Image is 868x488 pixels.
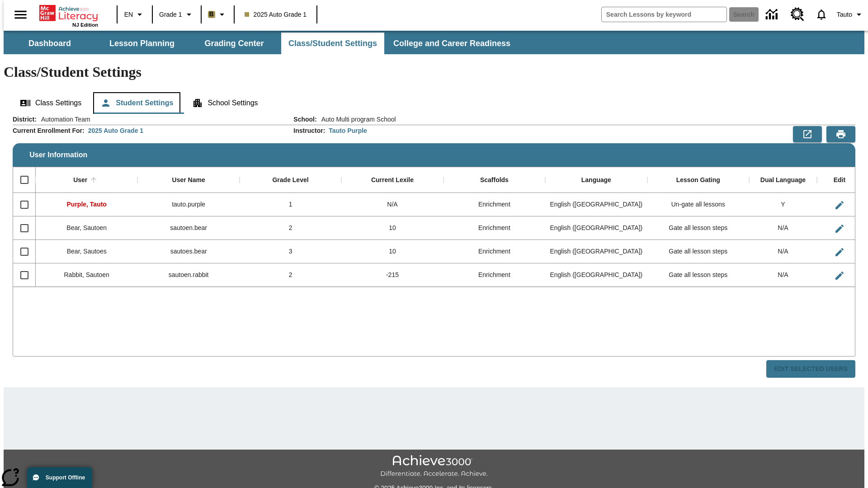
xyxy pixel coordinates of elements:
[386,33,518,54] button: College and Career Readiness
[13,92,89,114] button: Class Settings
[749,240,817,263] div: N/A
[39,3,98,28] div: Home
[67,248,107,255] span: Bear, Sautoes
[676,176,720,184] div: Lesson Gating
[66,224,107,231] span: Bear, Sautoen
[4,31,864,54] div: SubNavbar
[341,263,443,287] div: -215
[830,267,849,285] button: Edit User
[72,22,98,28] span: NJ Edition
[13,115,855,378] div: User Information
[29,151,87,159] span: User Information
[830,196,849,214] button: Edit User
[5,33,95,54] button: Dashboard
[73,176,87,184] div: User
[443,240,545,263] div: Enrichment
[209,9,214,20] span: B
[137,193,239,216] div: tauto.purple
[760,176,806,184] div: Dual Language
[834,176,845,184] div: Edit
[67,201,107,208] span: Purple, Tauto
[545,216,647,240] div: English (US)
[341,193,443,216] div: N/A
[371,176,414,184] div: Current Lexile
[120,6,149,23] button: Language: EN, Select a language
[785,2,810,27] a: Resource Center, Will open in new tab
[581,176,611,184] div: Language
[124,10,133,19] span: EN
[272,176,308,184] div: Grade Level
[329,126,367,135] div: Tauto Purple
[13,116,37,123] h2: District :
[27,467,92,488] button: Support Offline
[281,33,384,54] button: Class/Student Settings
[545,193,647,216] div: English (US)
[826,126,855,142] button: Print Preview
[4,33,519,54] div: SubNavbar
[245,10,307,19] span: 2025 Auto Grade 1
[97,33,187,54] button: Lesson Planning
[13,92,855,114] div: Class/Student Settings
[240,193,341,216] div: 1
[647,216,749,240] div: Gate all lesson steps
[760,2,785,27] a: Data Center
[545,240,647,263] div: English (US)
[810,3,833,26] a: Notifications
[93,92,180,114] button: Student Settings
[240,263,341,287] div: 2
[185,92,265,114] button: School Settings
[189,33,279,54] button: Grading Center
[293,127,325,135] h2: Instructor :
[64,271,109,278] span: Rabbit, Sautoen
[793,126,822,142] button: Export to CSV
[137,216,239,240] div: sautoen.bear
[749,193,817,216] div: Y
[443,263,545,287] div: Enrichment
[749,216,817,240] div: N/A
[137,263,239,287] div: sautoen.rabbit
[837,10,852,19] span: Tauto
[156,6,198,23] button: Grade: Grade 1, Select a grade
[833,6,868,23] button: Profile/Settings
[204,6,231,23] button: Boost Class color is light brown. Change class color
[7,1,34,28] button: Open side menu
[293,116,316,123] h2: School :
[13,127,85,135] h2: Current Enrollment For :
[830,220,849,238] button: Edit User
[317,115,396,124] span: Auto Multi program School
[647,240,749,263] div: Gate all lesson steps
[749,263,817,287] div: N/A
[830,243,849,261] button: Edit User
[4,64,864,80] h1: Class/Student Settings
[159,10,182,19] span: Grade 1
[88,126,143,135] div: 2025 Auto Grade 1
[341,240,443,263] div: 10
[647,193,749,216] div: Un-gate all lessons
[172,176,205,184] div: User Name
[443,216,545,240] div: Enrichment
[380,455,488,478] img: Achieve3000 Differentiate Accelerate Achieve
[46,474,85,481] span: Support Offline
[240,240,341,263] div: 3
[137,240,239,263] div: sautoes.bear
[37,115,90,124] span: Automation Team
[443,193,545,216] div: Enrichment
[39,4,98,22] a: Home
[647,263,749,287] div: Gate all lesson steps
[602,7,726,22] input: search field
[545,263,647,287] div: English (US)
[341,216,443,240] div: 10
[240,216,341,240] div: 2
[480,176,509,184] div: Scaffolds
